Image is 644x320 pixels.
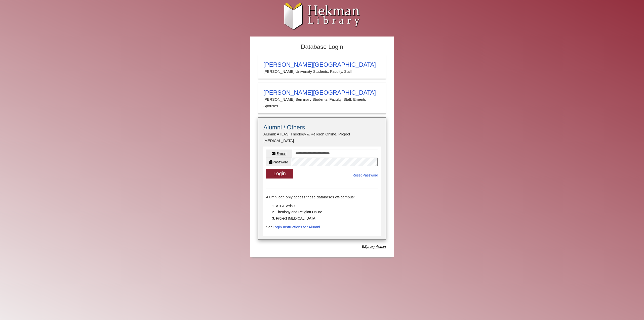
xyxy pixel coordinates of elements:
[352,172,378,179] a: Reset Password
[263,124,381,144] summary: Alumni / OthersAlumni: ATLAS, Theology & Religion Online, Project [MEDICAL_DATA]
[362,244,386,248] dfn: Use Alumni login
[266,194,378,200] p: Alumni can only access these databases off-campus:
[266,158,291,166] label: Password
[276,215,378,222] li: Project [MEDICAL_DATA]
[263,124,381,131] h3: Alumni / Others
[273,225,320,229] a: Login Instructions for Alumni
[263,96,381,110] p: [PERSON_NAME] Seminary Students, Faculty, Staff, Emeriti, Spouses
[258,55,386,79] a: [PERSON_NAME][GEOGRAPHIC_DATA][PERSON_NAME] University Students, Faculty, Staff
[258,83,386,114] a: [PERSON_NAME][GEOGRAPHIC_DATA][PERSON_NAME] Seminary Students, Faculty, Staff, Emeriti, Spouses
[256,42,388,52] h2: Database Login
[276,209,378,215] li: Theology and Religion Online
[276,152,287,156] abbr: E-mail or username
[266,169,293,179] button: Login
[276,203,378,209] li: ATLASerials
[263,68,381,75] p: [PERSON_NAME] University Students, Faculty, Staff
[266,224,378,230] p: See .
[263,61,381,68] h3: [PERSON_NAME][GEOGRAPHIC_DATA]
[263,131,381,144] p: Alumni: ATLAS, Theology & Religion Online, Project [MEDICAL_DATA]
[263,89,381,96] h3: [PERSON_NAME][GEOGRAPHIC_DATA]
